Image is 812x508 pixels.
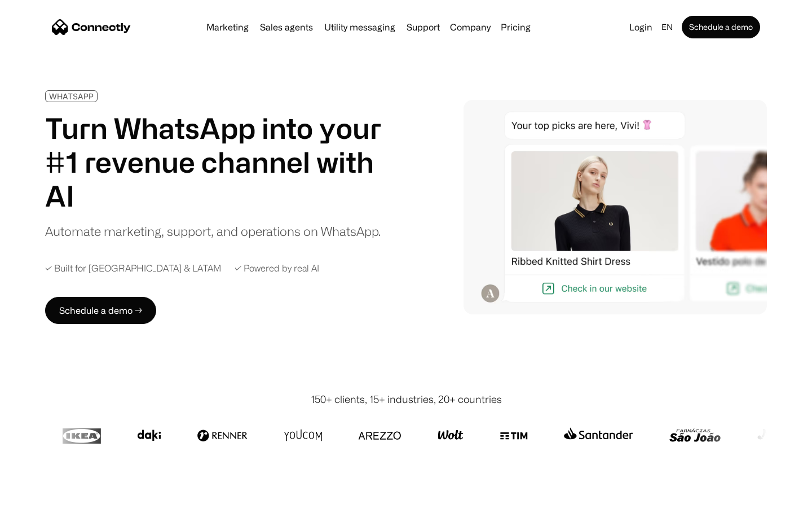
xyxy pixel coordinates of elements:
[45,222,381,240] div: Automate marketing, support, and operations on WhatsApp.
[45,297,156,324] a: Schedule a demo →
[23,488,68,504] ul: Language list
[11,487,68,504] aside: Language selected: English
[320,23,400,32] a: Utility messaging
[402,23,444,32] a: Support
[450,19,491,35] div: Company
[311,392,502,407] div: 150+ clients, 15+ industries, 20+ countries
[661,19,673,35] div: en
[202,23,253,32] a: Marketing
[496,23,535,32] a: Pricing
[45,111,395,213] h1: Turn WhatsApp into your #1 revenue channel with AI
[657,19,679,35] div: en
[682,16,760,38] a: Schedule a demo
[45,263,221,274] div: ✓ Built for [GEOGRAPHIC_DATA] & LATAM
[49,92,94,100] div: WHATSAPP
[235,263,319,274] div: ✓ Powered by real AI
[625,19,657,35] a: Login
[447,19,494,35] div: Company
[52,19,131,36] a: home
[255,23,317,32] a: Sales agents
